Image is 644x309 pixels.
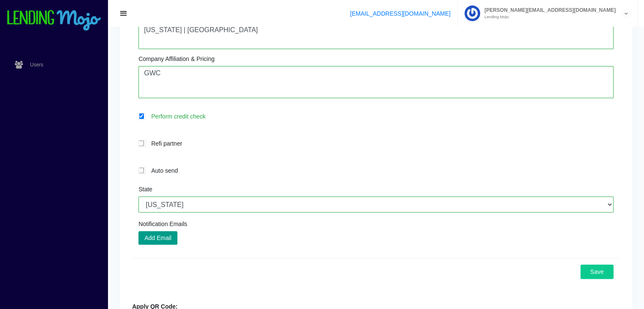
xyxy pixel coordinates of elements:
[480,8,616,13] span: [PERSON_NAME][EMAIL_ADDRESS][DOMAIN_NAME]
[480,15,616,19] small: Lending Mojo
[138,56,215,62] label: Company Affiliation & Pricing
[138,66,614,98] textarea: GWC
[350,10,451,17] a: [EMAIL_ADDRESS][DOMAIN_NAME]
[138,186,152,192] label: State
[138,23,614,49] textarea: [US_STATE] | [GEOGRAPHIC_DATA]
[138,221,187,227] label: Notification Emails
[147,166,614,175] label: Auto send
[147,138,614,148] label: Refi partner
[464,6,480,21] img: Profile image
[580,265,614,279] button: Save
[30,62,43,67] span: Users
[6,10,102,31] img: logo-small.png
[138,231,177,245] button: Add Email
[147,111,614,121] label: Perform credit check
